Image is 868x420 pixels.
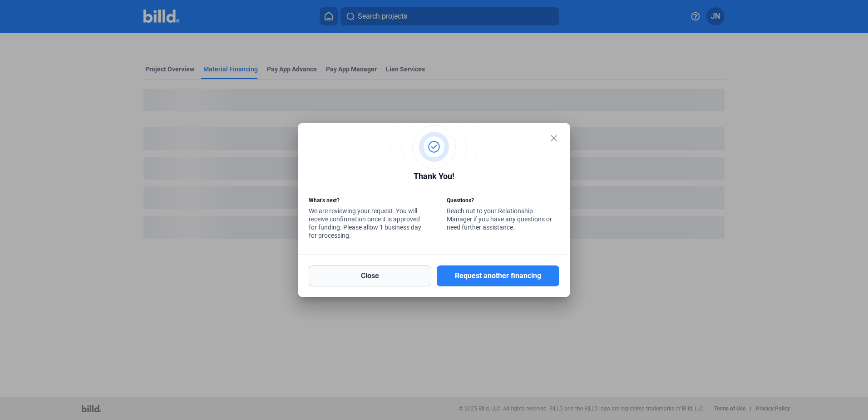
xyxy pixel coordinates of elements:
[548,133,559,144] mat-icon: close
[309,265,431,286] button: Close
[447,196,559,207] div: Questions?
[447,196,559,234] div: Reach out to your Relationship Manager if you have any questions or need further assistance.
[309,196,421,242] div: We are reviewing your request. You will receive confirmation once it is approved for funding. Ple...
[437,265,559,286] button: Request another financing
[309,170,559,185] div: Thank You!
[309,196,421,207] div: What’s next?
